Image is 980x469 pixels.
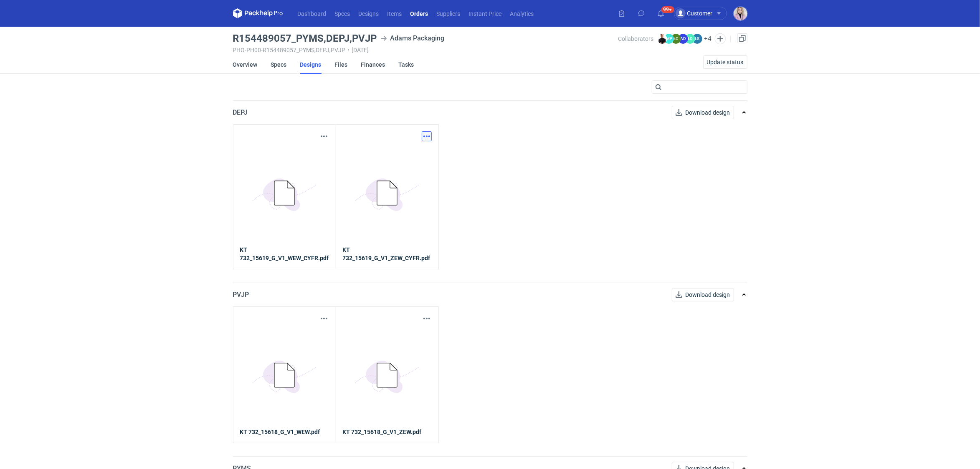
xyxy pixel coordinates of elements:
[343,429,422,435] strong: KT 732_15618_G_V1_ZEW.pdf
[343,428,432,436] a: KT 732_15618_G_V1_ZEW.pdf
[737,33,747,43] a: Duplicate
[240,246,329,262] a: KT 732_15619_G_V1_WEW_CYFR.pdf
[233,290,249,300] p: PVJP
[703,55,747,69] button: Update status
[671,34,681,44] figcaption: ŁC
[676,8,713,18] div: Customer
[664,34,674,44] figcaption: MP
[233,47,618,53] div: PHO-PH00-R154489057_PYMS,DEPJ,PVJP [DATE]
[685,34,695,44] figcaption: ŁD
[240,429,320,435] strong: KT 732_15618_G_V1_WEW.pdf
[678,34,688,44] figcaption: AD
[355,8,383,18] a: Designs
[654,7,668,20] button: 99+
[734,7,747,20] img: Klaudia Wiśniewska
[422,314,432,324] button: Actions
[319,131,329,141] button: Actions
[240,246,329,261] strong: KT 732_15619_G_V1_WEW_CYFR.pdf
[465,8,506,18] a: Instant Price
[331,8,355,18] a: Specs
[300,55,322,74] a: Designs
[704,35,712,43] button: +4
[707,59,744,65] span: Update status
[343,246,432,262] a: KT 732_15619_G_V1_ZEW_CYFR.pdf
[686,292,730,298] span: Download design
[361,55,385,74] a: Finances
[714,33,725,44] button: Edit collaborators
[233,108,248,118] p: DEPJ
[618,35,654,42] span: Collaborators
[380,33,445,43] div: Adams Packaging
[692,34,702,44] figcaption: ŁS
[233,33,377,43] h3: R154489057_PYMS,DEPJ,PVJP
[240,428,329,436] a: KT 732_15618_G_V1_WEW.pdf
[422,131,432,141] button: Actions
[406,8,433,18] a: Orders
[319,314,329,324] button: Actions
[294,8,331,18] a: Dashboard
[672,106,734,119] button: Download design
[674,7,734,20] button: Customer
[399,55,414,74] a: Tasks
[657,34,667,44] img: Tomasz Kubiak
[343,246,430,261] strong: KT 732_15619_G_V1_ZEW_CYFR.pdf
[233,55,258,74] a: Overview
[233,8,283,18] svg: Packhelp Pro
[672,288,734,301] button: Download design
[383,8,406,18] a: Items
[271,55,287,74] a: Specs
[506,8,538,18] a: Analytics
[335,55,348,74] a: Files
[433,8,465,18] a: Suppliers
[686,110,730,115] span: Download design
[348,47,350,53] span: •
